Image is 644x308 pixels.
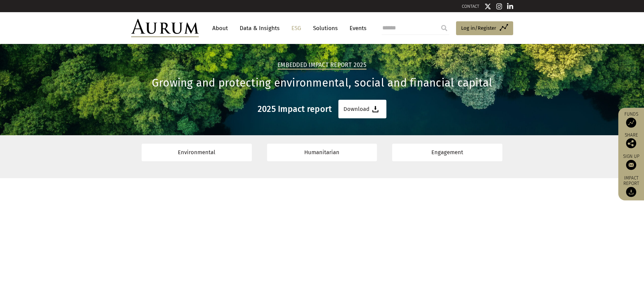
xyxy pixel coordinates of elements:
[267,144,377,161] a: Humanitarian
[622,175,641,197] a: Impact report
[338,100,386,118] a: Download
[456,21,513,35] a: Log in/Register
[462,4,479,9] a: CONTACT
[437,21,451,35] input: Submit
[507,3,513,10] img: Linkedin icon
[484,3,491,10] img: Twitter icon
[278,62,366,70] h2: Embedded Impact report 2025
[622,111,641,127] a: Funds
[622,153,641,170] a: Sign up
[131,76,513,90] h1: Growing and protecting environmental, social and financial capital
[142,144,252,161] a: Environmental
[392,144,502,161] a: Engagement
[288,22,305,34] a: ESG
[496,3,502,10] img: Instagram icon
[236,22,283,34] a: Data & Insights
[626,138,636,148] img: Share this post
[131,19,199,37] img: Aurum
[346,22,366,34] a: Events
[258,104,332,114] h3: 2025 Impact report
[461,24,496,32] span: Log in/Register
[310,22,341,34] a: Solutions
[209,22,231,34] a: About
[626,117,636,127] img: Access Funds
[622,133,641,148] div: Share
[626,160,636,170] img: Sign up to our newsletter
